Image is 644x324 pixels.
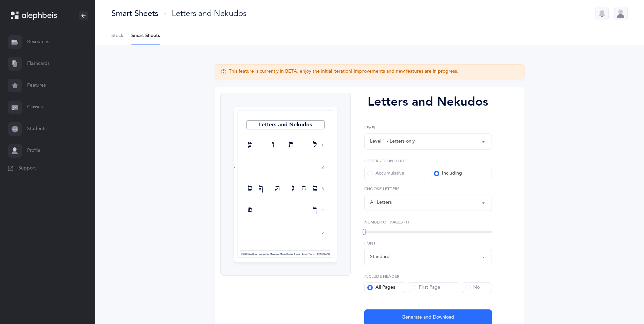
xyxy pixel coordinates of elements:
[367,170,404,177] div: Accumulative
[111,33,123,39] span: Stock
[18,165,36,172] span: Support
[434,170,462,177] div: Including
[364,240,492,246] label: Font
[364,273,492,280] label: Include Header
[229,68,458,75] div: This feature is currently in BETA, enjoy the initial iteration! Improvements and new features are...
[465,284,480,291] div: No
[364,158,492,164] label: Letters to include
[370,138,415,145] div: Level 1 - Letters only
[364,249,492,265] button: Standard
[367,284,395,291] div: All Pages
[364,195,492,211] button: All Letters
[364,186,492,192] label: Choose letters
[370,253,390,260] div: Standard
[364,219,492,225] label: Number of Pages (1)
[364,93,492,111] div: Letters and Nekudos
[370,199,392,206] div: All Letters
[364,133,492,150] button: Level 1 - Letters only
[111,8,158,19] div: Smart Sheets
[402,314,454,321] span: Generate and Download
[411,284,440,291] div: First Page
[364,125,492,131] label: Level
[172,8,246,19] div: Letters and Nekudos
